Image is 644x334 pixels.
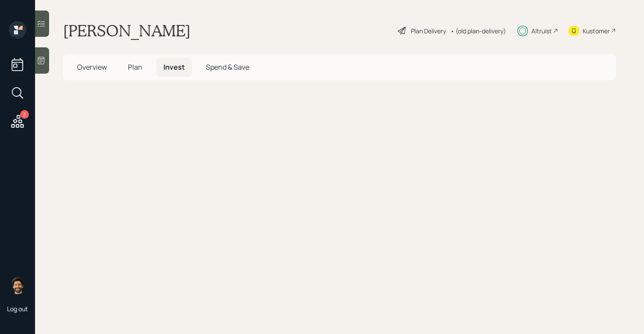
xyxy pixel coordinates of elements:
div: Altruist [531,26,552,36]
span: Spend & Save [206,62,249,72]
div: Plan Delivery [411,26,446,36]
span: Overview [77,62,107,72]
span: Invest [163,62,185,72]
div: 3 [20,110,29,119]
div: Log out [7,305,28,313]
div: • (old plan-delivery) [450,26,506,36]
span: Plan [128,62,142,72]
h1: [PERSON_NAME] [63,21,191,40]
img: eric-schwartz-headshot.png [9,277,26,294]
div: Kustomer [583,26,610,36]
